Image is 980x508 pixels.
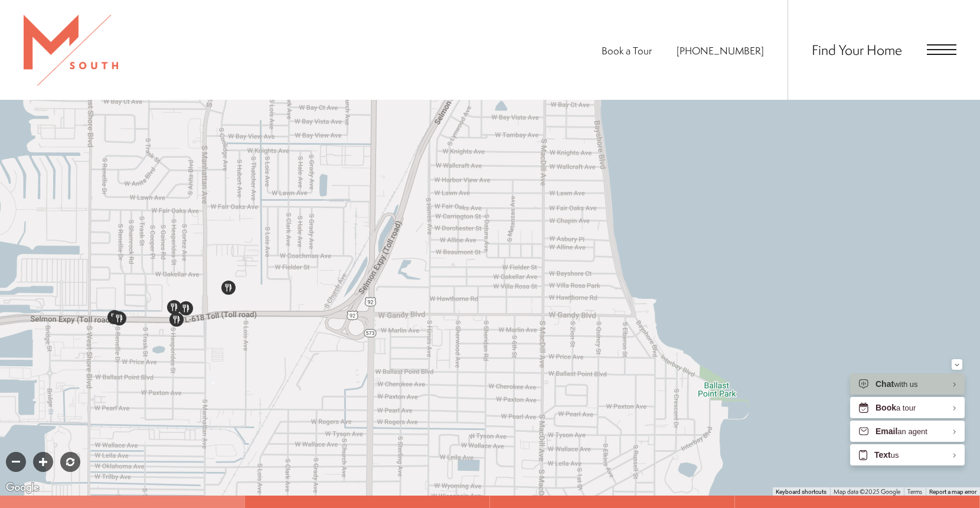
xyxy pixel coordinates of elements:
img: Google [3,480,42,496]
div: Property location [207,377,214,384]
div: Click to view details [107,310,122,324]
button: Keyboard shortcuts [776,488,827,496]
button: Open Menu [927,44,956,55]
a: Open this area in Google Maps (opens a new window) [3,480,42,496]
a: Find Your Home [812,40,902,59]
span: [PHONE_NUMBER] [677,44,764,57]
div: Click to view details [221,281,236,295]
a: Call Us at 813-570-8014 [677,44,764,57]
div: Click to view details [179,301,193,315]
img: MSouth [24,15,118,86]
a: Book a Tour [602,44,652,57]
div: Click to view details [112,311,126,325]
span: Map data ©2025 Google [834,487,900,496]
div: Click to view details [169,312,184,327]
a: Terms [907,487,922,496]
a: Report a map error [929,489,976,495]
div: Click to view details [167,300,181,314]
